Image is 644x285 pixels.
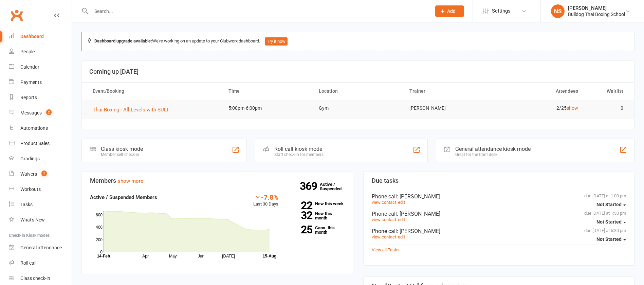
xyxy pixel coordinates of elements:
a: Messages 2 [9,105,72,121]
a: show [567,105,578,111]
a: Product Sales [9,136,72,151]
div: Phone call [372,228,626,234]
span: : [PERSON_NAME] [397,211,440,217]
strong: 22 [289,200,312,211]
strong: Dashboard upgrade available: [94,38,152,43]
div: Payments [20,79,42,85]
h3: Coming up [DATE] [89,68,627,75]
div: Last 30 Days [253,193,278,208]
th: Event/Booking [87,83,222,100]
a: Tasks [9,197,72,212]
a: What's New [9,212,72,228]
button: Not Started [596,216,626,228]
a: Dashboard [9,29,72,44]
th: Waitlist [584,83,629,100]
span: Thai Boxing - All Levels with SULI [93,107,168,113]
strong: 32 [289,210,312,220]
div: Great for the front desk [455,152,531,157]
a: 32New this month [289,211,345,220]
div: Reports [20,95,37,100]
div: Member self check-in [101,152,143,157]
div: Automations [20,125,48,131]
div: Tasks [20,202,33,207]
a: Workouts [9,182,72,197]
a: Gradings [9,151,72,166]
div: Messages [20,110,42,115]
a: General attendance kiosk mode [9,240,72,255]
div: Bulldog Thai Boxing School [568,11,625,17]
td: 0 [584,100,629,116]
span: Not Started [596,236,622,242]
div: Class kiosk mode [101,146,143,152]
a: 25Canx. this month [289,226,345,234]
button: Try it now [265,37,288,46]
div: People [20,49,35,54]
span: : [PERSON_NAME] [397,193,440,200]
a: Roll call [9,255,72,271]
div: Gradings [20,156,40,161]
a: People [9,44,72,59]
a: show more [118,178,143,184]
th: Location [313,83,403,100]
div: Class check-in [20,275,50,281]
a: Automations [9,121,72,136]
span: 2 [46,109,52,115]
a: view contact [372,217,396,222]
div: Roll call [20,260,36,266]
a: edit [398,200,405,205]
strong: Active / Suspended Members [90,194,157,200]
span: : [PERSON_NAME] [397,228,440,234]
div: General attendance [20,245,62,250]
h3: Due tasks [372,177,626,184]
span: Settings [492,3,511,19]
button: Add [435,5,464,17]
div: Roll call kiosk mode [274,146,324,152]
td: Gym [313,100,403,116]
a: 22New this week [289,201,345,206]
td: 2/25 [494,100,584,116]
a: 369Active / Suspended [320,177,350,196]
div: Phone call [372,193,626,200]
div: We're working on an update to your Clubworx dashboard. [81,32,634,51]
span: Not Started [596,219,622,225]
a: edit [398,234,405,239]
span: 1 [41,171,47,176]
input: Search... [89,6,426,16]
button: Thai Boxing - All Levels with SULI [93,106,173,114]
a: Clubworx [8,7,25,24]
span: Not Started [596,202,622,207]
a: view contact [372,234,396,239]
strong: 25 [289,225,312,235]
div: [PERSON_NAME] [568,5,625,11]
a: View all Tasks [372,247,400,252]
div: NS [551,4,565,18]
div: Phone call [372,211,626,217]
div: Waivers [20,171,37,177]
button: Not Started [596,198,626,211]
div: Workouts [20,186,41,192]
div: -7.8% [253,193,278,201]
a: Calendar [9,59,72,75]
th: Time [222,83,313,100]
div: What's New [20,217,45,222]
td: [PERSON_NAME] [403,100,494,116]
strong: 369 [300,181,320,191]
td: 5:00pm-6:00pm [222,100,313,116]
a: Payments [9,75,72,90]
a: view contact [372,200,396,205]
th: Trainer [403,83,494,100]
div: Calendar [20,64,39,70]
th: Attendees [494,83,584,100]
a: Reports [9,90,72,105]
span: Add [447,8,456,14]
a: Waivers 1 [9,166,72,182]
h3: Members [90,177,345,184]
button: Not Started [596,233,626,245]
div: General attendance kiosk mode [455,146,531,152]
div: Staff check-in for members [274,152,324,157]
a: edit [398,217,405,222]
div: Dashboard [20,34,44,39]
div: Product Sales [20,141,50,146]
